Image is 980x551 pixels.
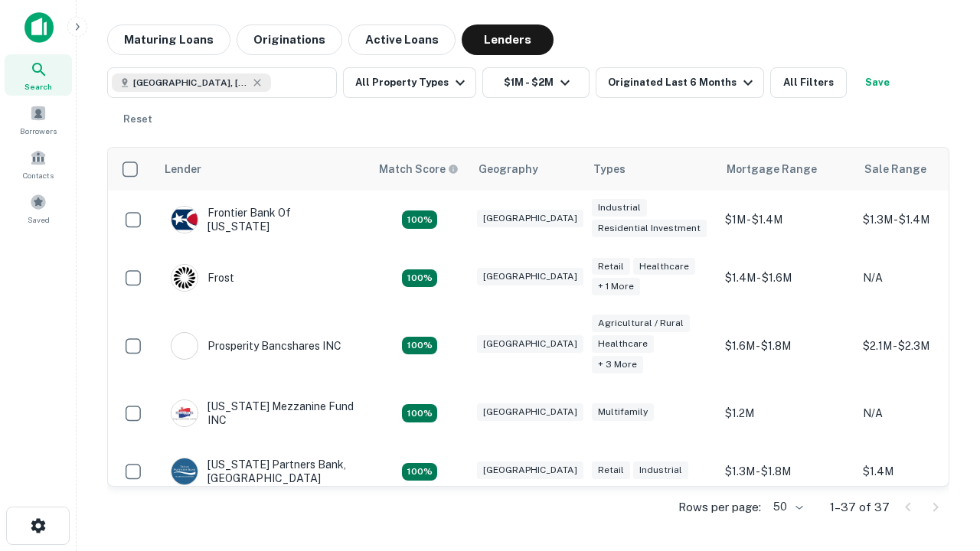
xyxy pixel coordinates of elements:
[24,12,54,43] img: capitalize-icon.png
[402,210,437,229] div: Matching Properties: 4, hasApolloMatch: undefined
[171,458,198,484] img: picture
[767,496,805,518] div: 50
[608,73,757,92] div: Originated Last 6 Months
[633,461,688,479] div: Industrial
[592,278,640,295] div: + 1 more
[477,210,583,227] div: [GEOGRAPHIC_DATA]
[477,461,583,479] div: [GEOGRAPHIC_DATA]
[717,442,855,500] td: $1.3M - $1.8M
[903,429,980,502] iframe: Chat Widget
[165,160,201,178] div: Lender
[482,67,590,98] button: $1M - $2M
[171,400,198,426] img: picture
[727,160,817,178] div: Mortgage Range
[370,148,469,191] th: Capitalize uses an advanced AI algorithm to match your search with the best lender. The match sco...
[477,268,583,285] div: [GEOGRAPHIC_DATA]
[462,24,554,55] button: Lenders
[379,161,459,178] div: Capitalize uses an advanced AI algorithm to match your search with the best lender. The match sco...
[853,67,902,98] button: Save your search to get updates of matches that match your search criteria.
[402,404,437,422] div: Matching Properties: 5, hasApolloMatch: undefined
[592,220,707,237] div: Residential Investment
[171,399,354,427] div: [US_STATE] Mezzanine Fund INC
[23,169,54,181] span: Contacts
[107,24,230,55] button: Maturing Loans
[592,461,630,479] div: Retail
[596,67,764,98] button: Originated Last 6 Months
[237,24,342,55] button: Originations
[717,191,855,249] td: $1M - $1.4M
[592,403,654,421] div: Multifamily
[171,332,341,360] div: Prosperity Bancshares INC
[402,269,437,288] div: Matching Properties: 4, hasApolloMatch: undefined
[479,160,538,178] div: Geography
[477,335,583,353] div: [GEOGRAPHIC_DATA]
[5,143,72,184] a: Contacts
[171,265,198,291] img: picture
[171,333,198,359] img: picture
[133,76,248,90] span: [GEOGRAPHIC_DATA], [GEOGRAPHIC_DATA], [GEOGRAPHIC_DATA]
[770,67,847,98] button: All Filters
[717,148,855,191] th: Mortgage Range
[402,463,437,481] div: Matching Properties: 4, hasApolloMatch: undefined
[717,384,855,442] td: $1.2M
[592,356,643,373] div: + 3 more
[633,258,695,275] div: Healthcare
[113,104,162,135] button: Reset
[171,458,354,485] div: [US_STATE] Partners Bank, [GEOGRAPHIC_DATA]
[20,125,57,137] span: Borrowers
[593,160,626,178] div: Types
[477,403,583,421] div: [GEOGRAPHIC_DATA]
[28,214,50,226] span: Saved
[830,498,890,517] p: 1–37 of 37
[5,54,72,96] a: Search
[402,337,437,355] div: Matching Properties: 6, hasApolloMatch: undefined
[348,24,456,55] button: Active Loans
[717,307,855,384] td: $1.6M - $1.8M
[5,99,72,140] a: Borrowers
[171,206,354,233] div: Frontier Bank Of [US_STATE]
[592,335,654,353] div: Healthcare
[343,67,476,98] button: All Property Types
[379,161,456,178] h6: Match Score
[155,148,370,191] th: Lender
[717,249,855,307] td: $1.4M - $1.6M
[469,148,584,191] th: Geography
[171,264,234,292] div: Frost
[592,258,630,275] div: Retail
[24,80,52,93] span: Search
[592,199,647,217] div: Industrial
[5,187,72,229] a: Saved
[584,148,717,191] th: Types
[592,315,690,332] div: Agricultural / Rural
[171,207,198,233] img: picture
[864,160,926,178] div: Sale Range
[678,498,761,517] p: Rows per page:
